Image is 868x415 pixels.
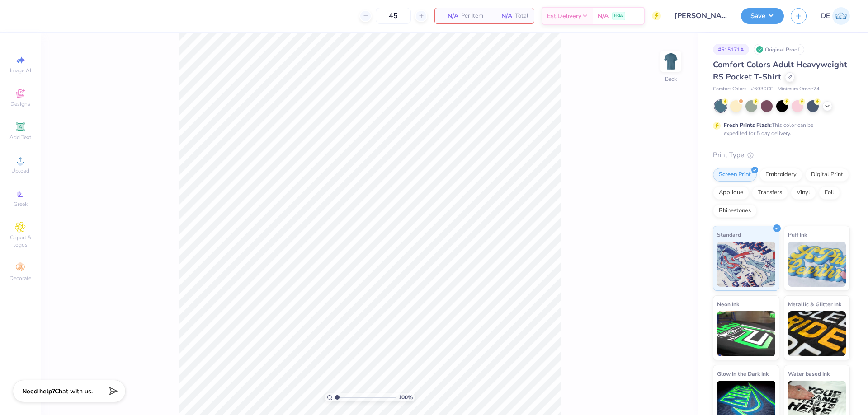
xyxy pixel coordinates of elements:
img: Puff Ink [788,242,846,287]
div: Embroidery [759,168,802,182]
span: Est. Delivery [547,11,581,21]
span: Designs [10,100,30,107]
span: N/A [494,11,512,21]
input: Untitled Design [668,7,734,25]
div: Digital Print [805,168,849,182]
span: Total [515,11,528,21]
div: Vinyl [791,186,816,200]
span: Water based Ink [788,369,830,378]
div: Print Type [713,150,850,160]
div: Foil [819,186,840,200]
span: Glow in the Dark Ink [717,369,769,378]
img: Neon Ink [717,311,775,356]
span: N/A [440,11,458,21]
span: Image AI [10,67,31,74]
span: FREE [614,13,623,19]
div: Original Proof [754,44,804,55]
img: Djian Evardoni [832,7,850,25]
span: # 6030CC [751,85,773,93]
strong: Fresh Prints Flash: [724,121,772,129]
button: Save [741,8,784,24]
span: DE [821,11,830,21]
span: Comfort Colors [713,85,746,93]
span: Decorate [9,275,31,282]
span: Clipart & logos [5,234,36,248]
div: Back [665,75,677,83]
span: Comfort Colors Adult Heavyweight RS Pocket T-Shirt [713,59,847,82]
div: Rhinestones [713,204,757,218]
span: Greek [14,201,28,208]
a: DE [821,7,850,25]
img: Back [662,52,680,70]
div: Screen Print [713,168,757,182]
div: Applique [713,186,749,200]
span: Neon Ink [717,299,739,309]
span: 100 % [398,393,413,401]
div: # 515171A [713,44,749,55]
span: Puff Ink [788,230,807,239]
span: Per Item [461,11,483,21]
img: Metallic & Glitter Ink [788,311,846,356]
div: This color can be expedited for 5 day delivery. [724,121,835,137]
input: – – [376,8,411,24]
span: Metallic & Glitter Ink [788,299,841,309]
span: N/A [598,11,609,21]
span: Standard [717,230,741,239]
strong: Need help? [22,387,55,396]
span: Add Text [9,134,31,141]
img: Standard [717,242,775,287]
div: Transfers [752,186,788,200]
span: Upload [11,167,29,174]
span: Minimum Order: 24 + [778,85,823,93]
span: Chat with us. [55,387,93,396]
